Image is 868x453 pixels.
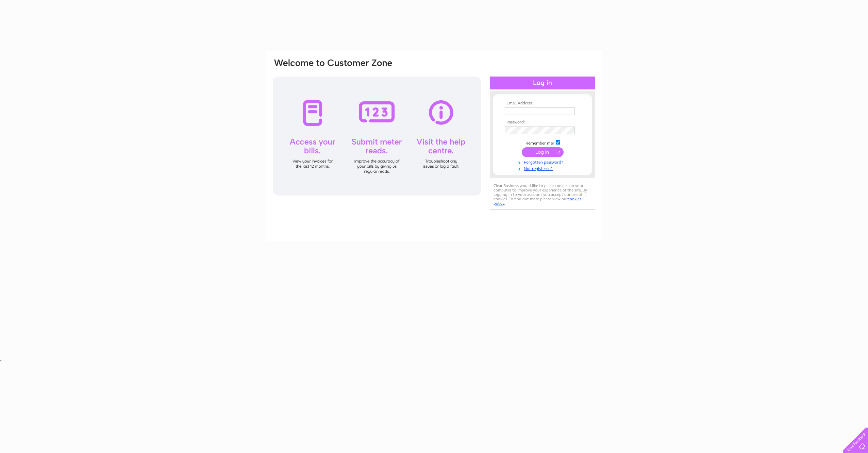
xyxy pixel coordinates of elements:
[494,197,581,206] a: cookies policy
[505,165,582,171] a: Not registered?
[503,120,582,125] th: Password:
[522,147,564,157] input: Submit
[503,101,582,106] th: Email Address:
[505,158,582,165] a: Forgotten password?
[503,139,582,146] td: Remember me?
[490,180,595,209] div: Clear Business would like to place cookies on your computer to improve your experience of the sit...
